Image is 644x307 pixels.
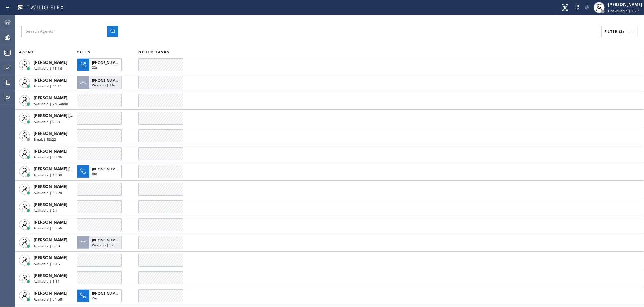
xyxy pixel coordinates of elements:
span: [PERSON_NAME] [34,184,67,190]
span: 8m [92,171,97,176]
span: [PERSON_NAME] [34,273,67,278]
span: Available | 59:28 [34,190,62,195]
span: Available | 18:30 [34,172,62,177]
span: Available | 2h [34,208,57,213]
span: [PERSON_NAME] [34,130,67,136]
span: Available | 9:15 [34,261,60,266]
span: [PERSON_NAME] [34,290,67,296]
span: [PHONE_NUMBER] [92,78,123,83]
button: [PHONE_NUMBER]8m [77,163,124,180]
span: Available | 7h 54min [34,101,68,106]
span: [PERSON_NAME] [34,148,67,154]
input: Search Agents [21,26,107,37]
span: [PERSON_NAME] [34,255,67,261]
span: Break | 53:22 [34,137,56,142]
span: 2m [92,296,97,301]
span: [PERSON_NAME] [34,59,67,65]
span: Unavailable | 1:27 [608,8,639,13]
button: [PHONE_NUMBER]22s [77,56,124,73]
span: Available | 5:31 [34,279,60,284]
button: [PHONE_NUMBER]Wrap up | 9s [77,234,124,251]
button: Filter (2) [601,26,638,37]
span: Available | 33:46 [34,155,62,159]
span: [PHONE_NUMBER] [92,238,123,242]
span: Available | 15:16 [34,66,62,71]
span: Wrap up | 9s [92,242,114,247]
span: Available | 5:59 [34,243,60,248]
span: OTHER TASKS [138,50,170,54]
button: [PHONE_NUMBER]2m [77,287,124,304]
span: [PERSON_NAME] [34,95,67,101]
span: Filter (2) [604,29,624,34]
span: CALLS [77,50,91,54]
span: Available | 54:58 [34,297,62,302]
span: Available | 55:56 [34,226,62,231]
span: [PHONE_NUMBER] [92,167,123,171]
span: Wrap up | 16s [92,83,116,87]
span: [PERSON_NAME] [34,201,67,207]
span: [PERSON_NAME] [34,219,67,225]
span: [PERSON_NAME] [PERSON_NAME] Dahil [34,166,114,172]
span: AGENT [19,50,34,54]
span: [PHONE_NUMBER] [92,60,123,65]
span: Available | 2:38 [34,119,60,124]
button: [PHONE_NUMBER]Wrap up | 16s [77,74,124,91]
span: 22s [92,65,98,70]
button: Mute [582,3,592,12]
span: [PERSON_NAME] [34,237,67,243]
span: [PERSON_NAME] [PERSON_NAME] [34,113,102,118]
span: [PHONE_NUMBER] [92,291,123,296]
span: Available | 44:11 [34,84,62,88]
div: [PERSON_NAME] [608,2,642,8]
span: [PERSON_NAME] [34,77,67,83]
